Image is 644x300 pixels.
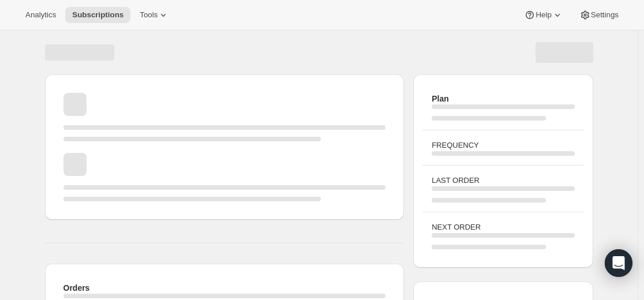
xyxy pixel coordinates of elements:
[65,7,130,23] button: Subscriptions
[140,10,158,20] span: Tools
[432,222,574,233] h3: NEXT ORDER
[432,140,574,151] h3: FREQUENCY
[572,7,626,23] button: Settings
[536,10,551,20] span: Help
[133,7,176,23] button: Tools
[25,10,56,20] span: Analytics
[18,7,63,23] button: Analytics
[591,10,619,20] span: Settings
[63,282,386,294] h2: Orders
[605,249,632,277] div: Open Intercom Messenger
[517,7,570,23] button: Help
[432,175,574,186] h3: LAST ORDER
[72,10,123,20] span: Subscriptions
[432,93,574,104] h2: Plan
